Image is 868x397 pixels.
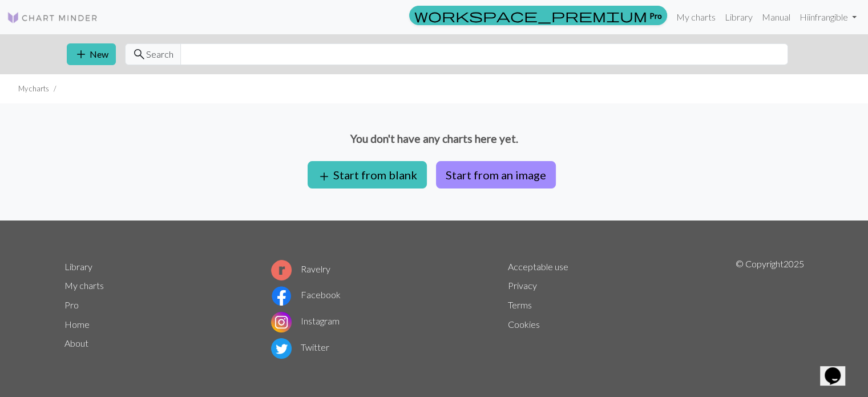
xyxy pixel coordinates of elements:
[64,299,79,310] a: Pro
[414,7,647,23] span: workspace_premium
[672,6,720,29] a: My charts
[736,257,804,361] p: © Copyright 2025
[18,83,49,94] li: My charts
[64,319,90,330] a: Home
[508,280,537,291] a: Privacy
[271,315,340,326] a: Instagram
[795,6,861,29] a: Hiinfrangible
[757,6,795,29] a: Manual
[132,46,146,62] span: search
[64,338,88,348] a: About
[7,11,98,25] img: Logo
[317,169,331,185] span: add
[271,342,329,352] a: Twitter
[508,261,568,272] a: Acceptable use
[271,289,341,300] a: Facebook
[146,47,173,61] span: Search
[431,168,560,179] a: Start from an image
[508,319,540,330] a: Cookies
[64,261,92,272] a: Library
[271,312,292,332] img: Instagram logo
[436,161,556,189] button: Start from an image
[508,299,532,310] a: Terms
[271,338,292,359] img: Twitter logo
[67,43,116,65] button: New
[271,263,330,274] a: Ravelry
[308,161,427,189] button: Start from blank
[64,280,104,291] a: My charts
[820,351,857,386] iframe: chat widget
[720,6,757,29] a: Library
[74,46,88,62] span: add
[409,6,667,25] a: Pro
[271,260,292,280] img: Ravelry logo
[271,286,292,306] img: Facebook logo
